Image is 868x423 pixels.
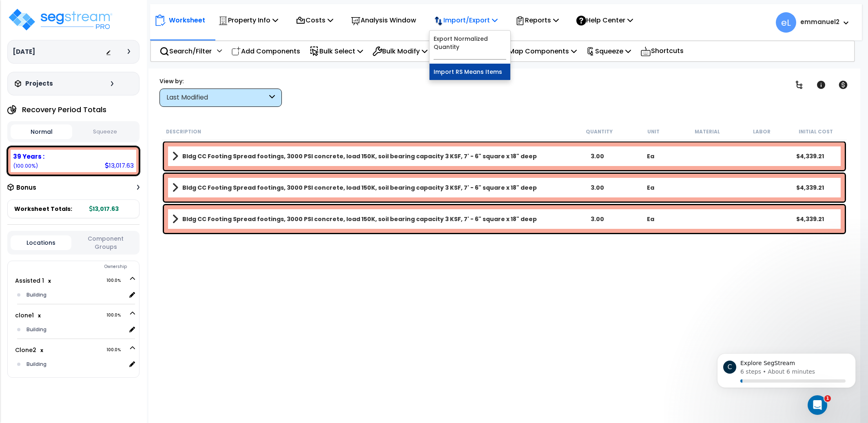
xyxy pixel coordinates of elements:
[231,46,300,57] p: Add Components
[11,124,72,139] button: Normal
[571,152,624,160] div: 3.00
[351,15,416,26] p: Analysis Window
[15,346,43,354] a: Clone2x 100.0%
[571,215,624,223] div: 3.00
[22,106,106,114] h4: Recovery Period Totals
[13,162,38,169] small: (100.00%)
[624,184,677,192] div: Ea
[105,161,134,170] div: 13,017.63
[182,184,537,192] b: Bldg CC Footing Spread footings, 3000 PSI concrete, load 150K, soil bearing capacity 3 KSF, 7' - ...
[24,262,139,272] div: Ownership
[48,277,51,285] span: location multiplier
[647,128,660,135] small: Unit
[586,46,631,57] p: Squeeze
[40,346,43,354] span: location multiplier
[172,151,571,162] a: Assembly Title
[166,93,267,102] div: Last Modified
[25,80,53,88] h3: Projects
[106,310,128,320] span: 100.0%
[776,12,796,33] span: eL
[430,31,510,55] a: Export Normalized Quantity
[38,311,41,319] span: location multiplier
[784,184,837,192] div: $4,339.21
[808,395,827,415] iframe: Intercom live chat
[636,41,688,61] div: Shortcuts
[106,276,128,286] span: 100.0%
[310,46,363,57] p: Bulk Select
[434,15,498,26] p: Import/Export
[48,278,51,284] small: x
[24,325,126,334] div: Building
[586,128,613,135] small: Quantity
[13,48,35,56] h3: [DATE]
[227,42,305,61] div: Add Components
[515,15,559,26] p: Reports
[218,15,278,26] p: Property Info
[169,15,205,26] p: Worksheet
[624,152,677,160] div: Ea
[24,359,126,369] div: Building
[372,46,427,57] p: Bulk Modify
[38,312,41,319] small: x
[172,213,571,225] a: Assembly Title
[695,128,720,135] small: Material
[74,125,136,139] button: Squeeze
[75,234,136,251] button: Component Groups
[14,205,72,213] span: Worksheet Totals:
[576,15,633,26] p: Help Center
[16,184,36,191] h3: Bonus
[296,15,333,26] p: Costs
[824,395,831,402] span: 1
[640,45,684,57] p: Shortcuts
[800,18,839,26] b: emmanuel2
[106,345,128,355] span: 100.0%
[24,290,126,300] div: Building
[13,152,44,161] b: 39 Years :
[499,46,577,57] p: Map Components
[172,182,571,193] a: Assembly Title
[7,7,113,32] img: logo_pro_r.png
[166,128,201,135] small: Description
[40,347,43,354] small: x
[753,128,771,135] small: Labor
[15,277,51,285] a: Assisted 1x 100.0%
[430,64,510,80] a: Import RS Means Items
[89,205,119,213] b: 13,017.63
[11,235,71,250] button: Locations
[159,77,282,85] div: View by:
[784,152,837,160] div: $4,339.21
[784,215,837,223] div: $4,339.21
[182,215,537,223] b: Bldg CC Footing Spread footings, 3000 PSI concrete, load 150K, soil bearing capacity 3 KSF, 7' - ...
[624,215,677,223] div: Ea
[571,184,624,192] div: 3.00
[159,46,212,57] p: Search/Filter
[182,152,537,160] b: Bldg CC Footing Spread footings, 3000 PSI concrete, load 150K, soil bearing capacity 3 KSF, 7' - ...
[705,344,868,401] iframe: Intercom notifications message
[15,311,41,319] a: clone1x 100.0%
[799,128,833,135] small: Initial Cost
